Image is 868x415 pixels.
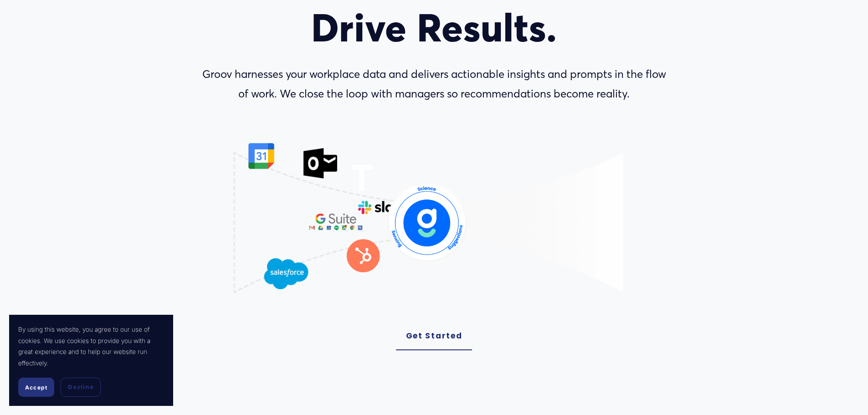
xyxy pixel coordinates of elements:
[18,324,164,369] p: By using this website, you agree to our use of cookies. We use cookies to provide you with a grea...
[18,378,54,397] button: Accept
[61,378,101,397] button: Decline
[196,65,673,104] p: Groov harnesses your workplace data and delivers actionable insights and prompts in the flow of w...
[68,383,93,391] span: Decline
[9,315,173,406] section: Cookie banner
[396,322,473,350] a: Get Started
[25,384,47,391] span: Accept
